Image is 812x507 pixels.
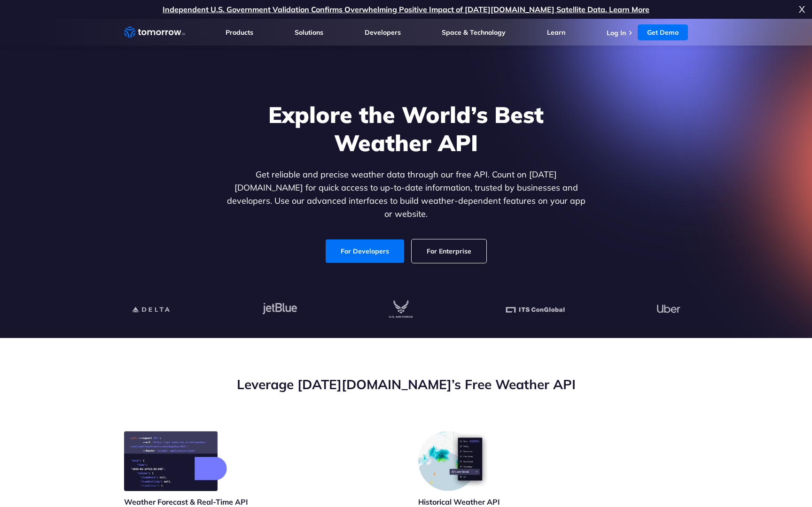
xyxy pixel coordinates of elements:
[225,100,587,157] h1: Explore the World’s Best Weather API
[607,29,626,37] a: Log In
[418,497,500,507] h3: Historical Weather API
[365,28,401,37] a: Developers
[295,28,323,37] a: Solutions
[638,24,688,40] a: Get Demo
[225,168,587,221] p: Get reliable and precise weather data through our free API. Count on [DATE][DOMAIN_NAME] for quic...
[412,239,486,263] a: For Enterprise
[124,376,688,393] h2: Leverage [DATE][DOMAIN_NAME]’s Free Weather API
[124,497,248,507] h3: Weather Forecast & Real-Time API
[226,28,253,37] a: Products
[326,239,404,263] a: For Developers
[124,25,185,39] a: Home link
[547,28,565,37] a: Learn
[442,28,506,37] a: Space & Technology
[163,5,649,14] a: Independent U.S. Government Validation Confirms Overwhelming Positive Impact of [DATE][DOMAIN_NAM...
